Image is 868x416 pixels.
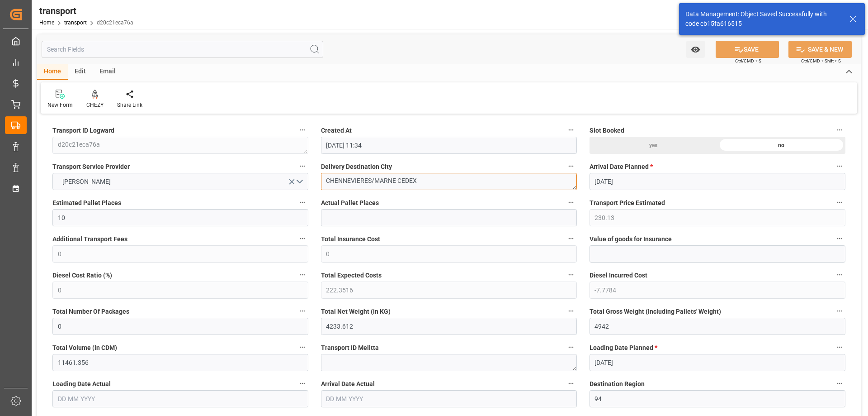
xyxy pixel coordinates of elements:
input: DD-MM-YYYY [590,354,845,371]
span: Value of goods for Insurance [590,234,672,244]
input: DD-MM-YYYY [321,390,577,407]
span: Ctrl/CMD + Shift + S [801,57,841,64]
button: Total Number Of Packages [297,305,308,317]
span: Diesel Incurred Cost [590,271,647,280]
button: Additional Transport Fees [297,233,308,244]
button: Total Insurance Cost [565,233,577,244]
button: Loading Date Planned * [834,341,845,353]
input: Search Fields [42,41,323,58]
span: Total Net Weight (in KG) [321,307,391,316]
span: Transport Price Estimated [590,198,665,208]
button: Destination Region [834,378,845,389]
span: Total Gross Weight (Including Pallets' Weight) [590,307,721,316]
span: Created At [321,126,352,135]
button: Loading Date Actual [297,378,308,389]
div: transport [39,4,133,18]
button: open menu [686,41,705,58]
span: Total Volume (in CDM) [52,343,117,353]
button: Transport ID Melitta [565,341,577,353]
button: Total Net Weight (in KG) [565,305,577,317]
button: Value of goods for Insurance [834,233,845,244]
button: Transport ID Logward [297,124,308,136]
div: CHEZY [86,101,104,109]
button: Transport Price Estimated [834,196,845,208]
button: Actual Pallet Places [565,196,577,208]
span: Slot Booked [590,126,624,135]
div: yes [590,137,717,154]
a: transport [64,19,87,26]
span: Total Insurance Cost [321,234,380,244]
button: Transport Service Provider [297,160,308,172]
span: Arrival Date Actual [321,379,375,389]
button: Slot Booked [834,124,845,136]
span: Estimated Pallet Places [52,198,121,208]
div: Edit [68,64,93,80]
span: Total Number Of Packages [52,307,129,316]
div: no [717,137,845,154]
button: Arrival Date Planned * [834,160,845,172]
div: New Form [47,101,73,109]
div: Email [93,64,123,80]
div: Home [37,64,68,80]
button: Delivery Destination City [565,160,577,172]
a: Home [39,19,54,26]
textarea: CHENNEVIERES/MARNE CEDEX [321,173,577,190]
button: open menu [52,173,308,190]
button: Total Gross Weight (Including Pallets' Weight) [834,305,845,317]
span: Transport ID Logward [52,126,114,135]
span: [PERSON_NAME] [58,177,115,186]
span: Diesel Cost Ratio (%) [52,271,112,280]
button: Arrival Date Actual [565,378,577,389]
span: Loading Date Actual [52,379,111,389]
span: Additional Transport Fees [52,234,127,244]
button: Diesel Cost Ratio (%) [297,269,308,281]
span: Arrival Date Planned [590,162,653,172]
button: Diesel Incurred Cost [834,269,845,281]
button: Estimated Pallet Places [297,196,308,208]
span: Delivery Destination City [321,162,392,172]
input: DD-MM-YYYY [590,173,845,190]
div: Data Management: Object Saved Successfully with code cb15fa616515 [685,10,841,29]
button: Total Volume (in CDM) [297,341,308,353]
input: DD-MM-YYYY HH:MM [321,137,577,154]
span: Destination Region [590,379,645,389]
span: Transport Service Provider [52,162,130,172]
button: SAVE & NEW [788,41,852,58]
div: Share Link [117,101,142,109]
button: Total Expected Costs [565,269,577,281]
span: Actual Pallet Places [321,198,379,208]
button: SAVE [716,41,779,58]
span: Total Expected Costs [321,271,382,280]
button: Created At [565,124,577,136]
span: Transport ID Melitta [321,343,379,353]
span: Ctrl/CMD + S [735,57,761,64]
textarea: d20c21eca76a [52,137,308,154]
input: DD-MM-YYYY [52,390,308,407]
span: Loading Date Planned [590,343,657,353]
